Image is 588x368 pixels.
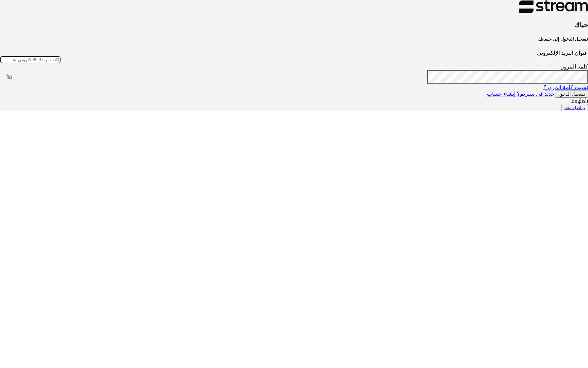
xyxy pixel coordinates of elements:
a: English [571,98,588,104]
a: نسيت كلمة المرور؟ [543,84,588,90]
label: كلمة المرور [561,64,588,70]
a: جديد في ستريم؟ إنشاء حساب [487,91,555,97]
button: تواصل معنا [562,104,588,111]
a: تواصل معنا [564,105,585,110]
label: عنوان البريد الإلكتروني [537,50,588,56]
button: toggle password visibility [3,71,15,83]
button: تسجيل الدخول [555,91,588,98]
